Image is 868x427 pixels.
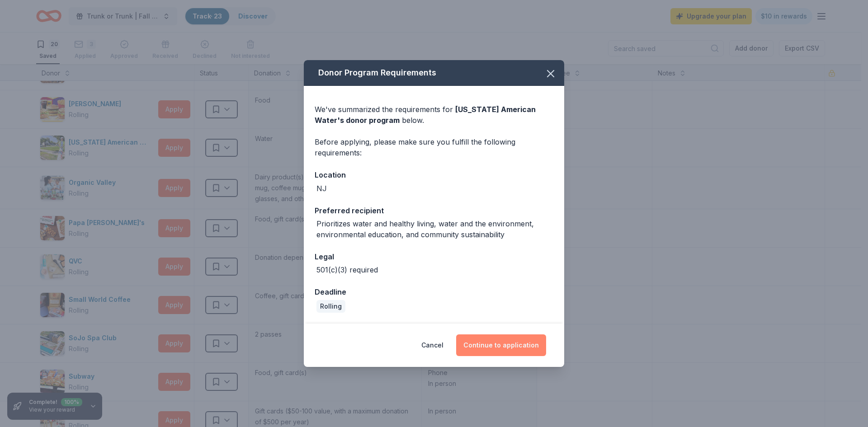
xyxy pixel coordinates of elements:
div: Rolling [316,300,345,313]
button: Continue to application [456,334,546,356]
div: 501(c)(3) required [316,264,378,275]
div: Legal [315,251,553,263]
div: Location [315,169,553,181]
div: Before applying, please make sure you fulfill the following requirements: [315,136,553,158]
div: We've summarized the requirements for below. [315,104,553,126]
div: Donor Program Requirements [304,60,564,86]
div: Preferred recipient [315,205,553,216]
div: Prioritizes water and healthy living, water and the environment, environmental education, and com... [316,218,553,240]
button: Cancel [421,334,443,356]
div: Deadline [315,286,553,298]
div: NJ [316,183,327,194]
